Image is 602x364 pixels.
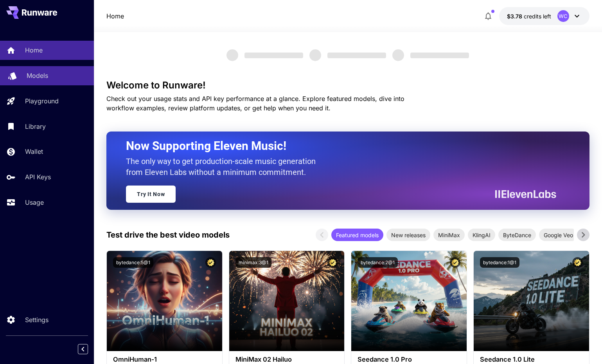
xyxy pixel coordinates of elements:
button: Collapse sidebar [78,344,88,354]
span: $3.78 [507,13,524,20]
span: ByteDance [498,231,536,239]
div: ByteDance [498,229,536,241]
p: Usage [25,198,44,207]
p: Playground [25,96,59,106]
img: alt [229,251,345,351]
img: alt [351,251,467,351]
span: Featured models [331,231,383,239]
button: Certified Model – Vetted for best performance and includes a commercial license. [205,257,216,268]
div: Collapse sidebar [84,342,94,356]
p: Library [25,122,46,131]
span: Check out your usage stats and API key performance at a glance. Explore featured models, dive int... [106,95,404,112]
span: MiniMax [433,231,465,239]
span: KlingAI [468,231,495,239]
button: bytedance:1@1 [480,257,519,268]
span: Google Veo [539,231,578,239]
p: Home [25,45,43,55]
p: API Keys [25,172,51,182]
p: Wallet [25,147,43,156]
img: alt [474,251,589,351]
button: $3.77641WC [499,7,589,25]
nav: breadcrumb [106,11,124,21]
h3: Seedance 1.0 Lite [480,356,583,363]
div: Featured models [331,229,383,241]
button: bytedance:5@1 [113,257,153,268]
div: $3.77641 [507,12,551,20]
p: The only way to get production-scale music generation from Eleven Labs without a minimum commitment. [126,156,322,178]
button: bytedance:2@1 [358,257,398,268]
p: Models [27,71,48,80]
span: New releases [386,231,430,239]
div: MiniMax [433,229,465,241]
h3: OmniHuman‑1 [113,356,216,363]
h3: Welcome to Runware! [106,80,589,91]
p: Settings [25,315,49,324]
div: New releases [386,229,430,241]
a: Home [106,11,124,21]
button: Certified Model – Vetted for best performance and includes a commercial license. [327,257,338,268]
p: Test drive the best video models [106,229,230,241]
span: credits left [524,13,551,20]
button: Certified Model – Vetted for best performance and includes a commercial license. [572,257,583,268]
img: alt [107,251,222,351]
div: KlingAI [468,229,495,241]
div: WC [557,10,569,22]
div: Google Veo [539,229,578,241]
h3: MiniMax 02 Hailuo [235,356,338,363]
h2: Now Supporting Eleven Music! [126,139,550,153]
button: Certified Model – Vetted for best performance and includes a commercial license. [450,257,460,268]
h3: Seedance 1.0 Pro [358,356,460,363]
button: minimax:3@1 [235,257,271,268]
